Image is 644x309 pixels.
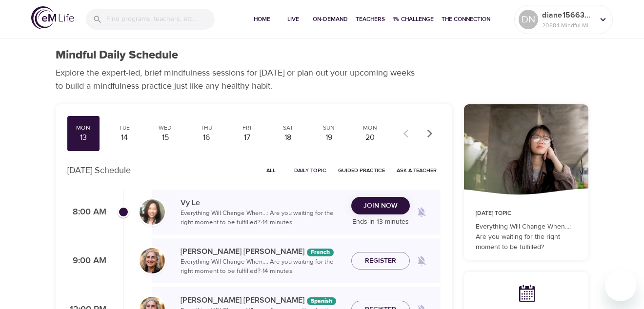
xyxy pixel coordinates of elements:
span: Teachers [356,14,385,24]
span: Home [250,14,274,24]
span: On-Demand [313,14,348,24]
button: Register [351,252,410,270]
div: Mon [358,124,382,132]
div: 16 [194,132,219,143]
div: Wed [153,124,178,132]
span: Live [282,14,305,24]
div: 15 [153,132,178,143]
div: 13 [71,132,96,143]
p: 9:00 AM [67,254,106,268]
p: [PERSON_NAME] [PERSON_NAME] [181,294,343,306]
p: [PERSON_NAME] [PERSON_NAME] [181,246,343,257]
div: DN [519,10,538,29]
div: Tue [112,124,137,132]
p: diane1566335036 [542,9,594,21]
h1: Mindful Daily Schedule [56,48,178,62]
img: logo [31,6,74,29]
span: Daily Topic [294,166,326,175]
img: vy-profile-good-3.jpg [140,199,165,225]
div: 20 [358,132,382,143]
p: Everything Will Change When...: Are you waiting for the right moment to be fulfilled? · 14 minutes [181,257,343,276]
p: Vy Le [181,197,343,209]
div: 18 [276,132,300,143]
span: 1% Challenge [393,14,434,24]
button: Ask a Teacher [393,163,441,178]
div: Mon [71,124,96,132]
p: Ends in 13 minutes [351,217,410,227]
div: 14 [112,132,137,143]
div: 17 [235,132,260,143]
button: Daily Topic [290,163,330,178]
span: Guided Practice [338,166,385,175]
p: 8:00 AM [67,206,106,219]
span: Ask a Teacher [397,166,437,175]
span: The Connection [442,14,490,24]
iframe: Button to launch messaging window [605,270,636,301]
p: [DATE] Topic [476,209,577,218]
button: Join Now [351,197,410,215]
div: Thu [194,124,219,132]
div: Sun [317,124,341,132]
img: Maria%20Alonso%20Martinez.png [140,248,165,273]
p: 20884 Mindful Minutes [542,21,594,30]
div: Sat [276,124,300,132]
span: Join Now [363,200,398,212]
button: All [255,163,286,178]
span: All [259,166,282,175]
p: Everything Will Change When...: Are you waiting for the right moment to be fulfilled? · 14 minutes [181,209,343,228]
p: [DATE] Schedule [67,164,131,177]
p: Explore the expert-led, brief mindfulness sessions for [DATE] or plan out your upcoming weeks to ... [56,66,422,93]
span: Register [365,255,396,267]
input: Find programs, teachers, etc... [106,9,215,30]
div: Fri [235,124,260,132]
div: The episodes in this programs will be in French [307,249,334,256]
button: Guided Practice [334,163,389,178]
div: 19 [317,132,341,143]
span: Remind me when a class goes live every Monday at 9:00 AM [410,249,433,272]
p: Everything Will Change When...: Are you waiting for the right moment to be fulfilled? [476,222,577,252]
div: The episodes in this programs will be in Spanish [307,297,336,305]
